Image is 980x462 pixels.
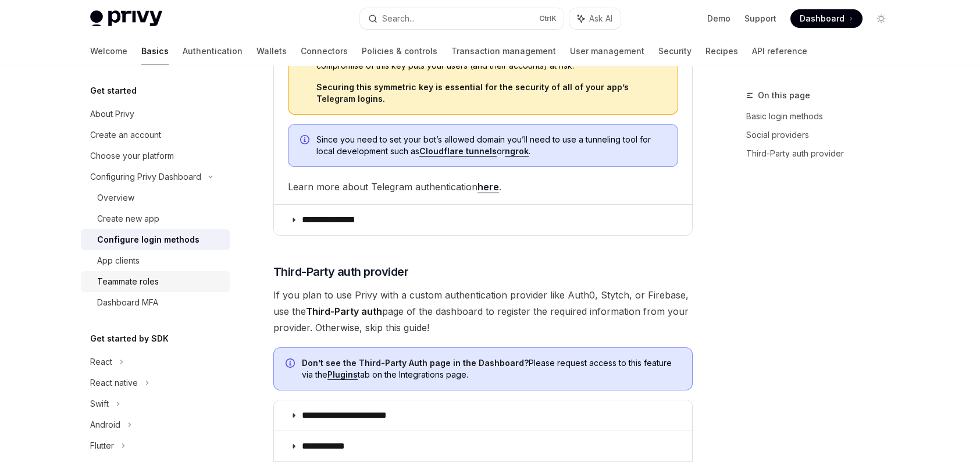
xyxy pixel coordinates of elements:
[744,13,776,24] a: Support
[327,369,358,380] a: Plugins
[81,187,230,208] a: Overview
[419,146,497,157] a: Cloudflare tunnels
[97,275,159,289] div: Teammate roles
[81,125,230,145] a: Create an account
[273,287,693,336] span: If you plan to use Privy with a custom authentication provider like Auth0, Stytch, or Firebase, u...
[569,8,621,29] button: Ask AI
[97,296,158,310] div: Dashboard MFA
[800,13,844,24] span: Dashboard
[90,149,174,163] div: Choose your platform
[81,271,230,292] a: Teammate roles
[301,37,348,65] a: Connectors
[360,8,564,29] button: Search...CtrlK
[90,37,127,65] a: Welcome
[141,37,169,65] a: Basics
[302,358,529,368] strong: Don’t see the Third-Party Auth page in the Dashboard?
[90,107,134,121] div: About Privy
[97,233,199,247] div: Configure login methods
[90,355,112,369] div: React
[790,9,863,28] a: Dashboard
[746,107,900,126] a: Basic login methods
[286,358,297,370] svg: Info
[97,254,140,268] div: App clients
[505,146,529,157] a: ngrok
[90,397,109,411] div: Swift
[81,250,230,271] a: App clients
[746,126,900,144] a: Social providers
[752,37,807,65] a: API reference
[97,212,159,226] div: Create new app
[758,88,810,102] span: On this page
[90,84,137,98] h5: Get started
[316,82,629,104] strong: Securing this symmetric key is essential for the security of all of your app’s Telegram logins.
[570,37,644,65] a: User management
[90,418,120,432] div: Android
[256,37,287,65] a: Wallets
[81,208,230,229] a: Create new app
[589,13,612,24] span: Ask AI
[97,191,134,205] div: Overview
[705,37,738,65] a: Recipes
[539,14,557,23] span: Ctrl K
[306,305,382,317] strong: Third-Party auth
[707,13,730,24] a: Demo
[81,292,230,313] a: Dashboard MFA
[81,145,230,166] a: Choose your platform
[872,9,890,28] button: Toggle dark mode
[302,357,680,381] span: Please request access to this feature via the tab on the Integrations page.
[90,376,138,390] div: React native
[90,439,114,453] div: Flutter
[81,104,230,125] a: About Privy
[316,134,666,157] span: Since you need to set your bot’s allowed domain you’ll need to use a tunneling tool for local dev...
[382,12,415,26] div: Search...
[746,144,900,163] a: Third-Party auth provider
[273,264,409,280] span: Third-Party auth provider
[90,170,201,184] div: Configuring Privy Dashboard
[90,10,162,27] img: light logo
[183,37,243,65] a: Authentication
[477,181,499,193] a: here
[300,135,312,147] svg: Info
[81,229,230,250] a: Configure login methods
[362,37,437,65] a: Policies & controls
[90,128,161,142] div: Create an account
[658,37,692,65] a: Security
[90,332,169,346] h5: Get started by SDK
[288,179,678,195] span: Learn more about Telegram authentication .
[451,37,556,65] a: Transaction management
